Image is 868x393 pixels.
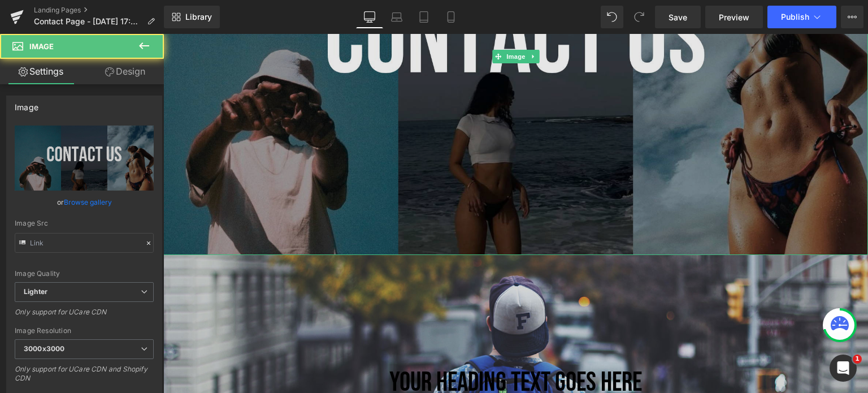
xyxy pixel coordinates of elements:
span: Library [185,12,212,22]
div: or [15,196,154,208]
a: Tablet [410,6,437,28]
div: Image Resolution [15,327,154,335]
a: Desktop [356,6,383,28]
input: Link [15,233,154,253]
a: New Library [164,6,220,28]
button: More [841,6,863,28]
a: Browse gallery [64,192,112,212]
span: Image [341,16,364,29]
a: Expand / Collapse [364,16,376,29]
div: Image Src [15,219,154,227]
span: Publish [781,12,809,21]
div: Only support for UCare CDN and Shopify CDN [15,365,154,390]
button: Undo [601,6,623,28]
div: Only support for UCare CDN [15,308,154,324]
a: Preview [705,6,763,28]
iframe: Intercom live chat [830,355,857,382]
span: 1 [853,355,862,364]
div: Image [15,96,38,112]
b: 3000x3000 [24,344,64,353]
span: Save [669,11,687,23]
a: Mobile [437,6,465,28]
b: Lighter [24,287,47,296]
span: Image [29,42,54,51]
div: Image Quality [15,270,154,278]
a: Landing Pages [34,6,164,15]
button: Publish [767,6,836,28]
span: Preview [719,11,749,23]
a: Design [84,59,166,84]
span: Contact Page - [DATE] 17:28:02 [34,17,142,26]
a: Laptop [383,6,410,28]
button: Redo [628,6,650,28]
